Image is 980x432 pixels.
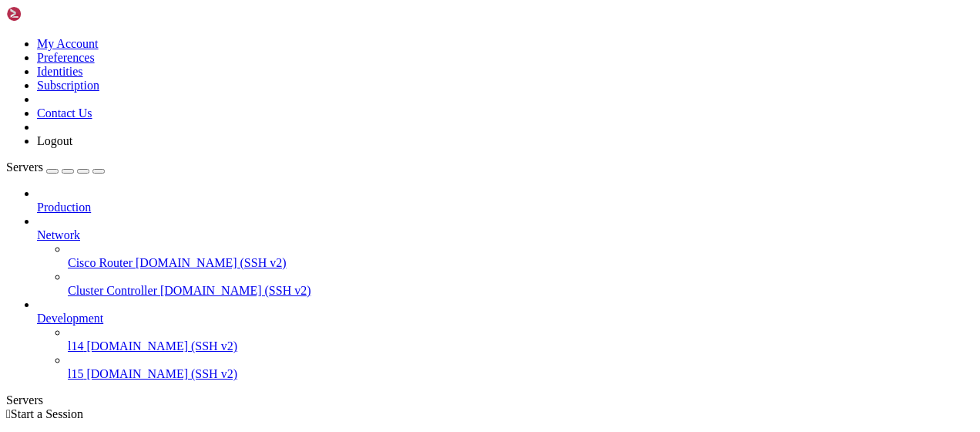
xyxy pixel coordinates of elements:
[37,106,92,120] a: Contact Us
[68,242,974,270] li: Cisco Router [DOMAIN_NAME] (SSH v2)
[68,367,83,380] span: l15
[6,393,974,407] div: Servers
[68,339,974,353] a: l14 [DOMAIN_NAME] (SSH v2)
[68,367,974,381] a: l15 [DOMAIN_NAME] (SSH v2)
[37,79,99,92] a: Subscription
[6,160,105,174] a: Servers
[37,298,974,381] li: Development
[37,37,99,50] a: My Account
[68,256,133,269] span: Cisco Router
[37,214,974,298] li: Network
[6,6,95,22] img: Shellngn
[6,160,43,174] span: Servers
[86,339,237,353] span: [DOMAIN_NAME] (SSH v2)
[37,187,974,214] li: Production
[37,201,91,214] span: Production
[68,353,974,381] li: l15 [DOMAIN_NAME] (SSH v2)
[86,367,237,380] span: [DOMAIN_NAME] (SSH v2)
[136,256,287,269] span: [DOMAIN_NAME] (SSH v2)
[37,228,974,242] a: Network
[37,134,72,147] a: Logout
[37,51,95,64] a: Preferences
[37,312,103,325] span: Development
[37,201,974,214] a: Production
[37,228,80,241] span: Network
[68,339,83,353] span: l14
[11,407,83,420] span: Start a Session
[68,326,974,353] li: l14 [DOMAIN_NAME] (SSH v2)
[68,284,974,298] a: Cluster Controller [DOMAIN_NAME] (SSH v2)
[37,312,974,326] a: Development
[68,284,157,297] span: Cluster Controller
[160,284,311,297] span: [DOMAIN_NAME] (SSH v2)
[68,270,974,298] li: Cluster Controller [DOMAIN_NAME] (SSH v2)
[37,65,83,78] a: Identities
[6,407,11,420] span: 
[68,256,974,270] a: Cisco Router [DOMAIN_NAME] (SSH v2)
